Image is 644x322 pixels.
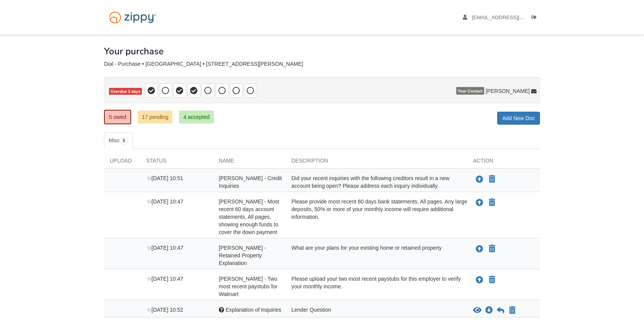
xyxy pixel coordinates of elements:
[286,244,467,267] div: What are your plans for your existing home or retained property
[104,46,164,56] h1: Your purchase
[138,111,172,124] a: 17 pending
[104,110,131,124] a: 5 owed
[104,132,133,149] a: Misc
[146,175,183,181] span: [DATE] 10:51
[488,198,496,207] button: Declare Caitlyn Dial - Most recent 60 days account statements, All pages, showing enough funds to...
[146,198,183,205] span: [DATE] 10:47
[286,157,467,168] div: Description
[486,87,530,95] span: [PERSON_NAME]
[140,157,213,168] div: Status
[219,198,279,235] span: [PERSON_NAME] - Most recent 60 days account statements, All pages, showing enough funds to cover ...
[120,137,128,145] span: 5
[179,111,214,124] a: 4 accepted
[475,198,484,208] button: Upload Caitlyn Dial - Most recent 60 days account statements, All pages, showing enough funds to ...
[473,307,481,314] button: View Explanation of Inquiries
[488,175,496,184] button: Declare Caitlyn Dial - Credit Inquiries not applicable
[485,307,493,314] a: Download Explanation of Inquiries
[104,61,540,67] div: Dial - Purchase • [GEOGRAPHIC_DATA] • [STREET_ADDRESS][PERSON_NAME]
[508,306,516,315] button: Declare Explanation of Inquiries not applicable
[146,245,183,251] span: [DATE] 10:47
[475,174,484,184] button: Upload Caitlyn Dial - Credit Inquiries
[104,8,161,27] img: Logo
[467,157,540,168] div: Action
[286,306,467,315] div: Lender Question
[286,174,467,190] div: Did your recent inquiries with the following creditors result in a new account being open? Please...
[488,275,496,285] button: Declare Caitlyn Dial - Two most recent paystubs for Walmart not applicable
[104,157,140,168] div: Upload
[213,157,286,168] div: Name
[146,276,183,282] span: [DATE] 10:47
[109,88,142,95] span: Overdue 3 days
[286,275,467,298] div: Please upload your two most recent paystubs for this employer to verify your monthly income.
[146,307,183,313] span: [DATE] 10:52
[456,87,484,95] span: Your Contact
[286,198,467,236] div: Please provide most recent 60 days bank statements, All pages. Any large deposits, 50% or more of...
[219,175,282,189] span: [PERSON_NAME] - Credit Inquiries
[463,15,559,22] a: edit profile
[472,15,559,20] span: crdial20@gmail.com
[532,15,540,22] a: Log out
[219,245,266,266] span: [PERSON_NAME] - Retained Property Explanation
[219,276,277,297] span: [PERSON_NAME] - Two most recent paystubs for Walmart
[497,112,540,125] a: Add New Doc
[226,307,281,313] span: Explanation of Inquiries
[475,244,484,254] button: Upload Caitlyn Dial - Retained Property Explanation
[488,244,496,254] button: Declare Caitlyn Dial - Retained Property Explanation not applicable
[475,275,484,285] button: Upload Caitlyn Dial - Two most recent paystubs for Walmart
